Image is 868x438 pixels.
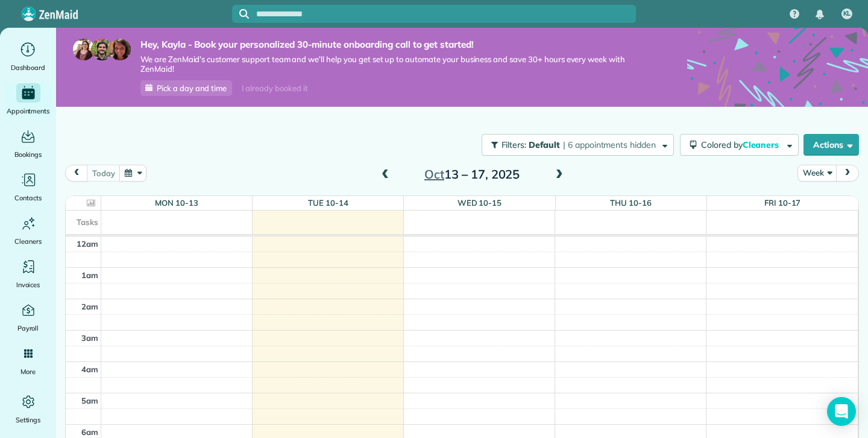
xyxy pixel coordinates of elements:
[20,366,36,378] span: More
[73,39,95,60] img: maria-72a9807cf96188c08ef61303f053569d2e2a8a1cde33d635c8a3ac13582a053d.jpg
[5,40,51,74] a: Dashboard
[234,81,315,96] div: I already booked it
[5,83,51,117] a: Appointments
[843,9,851,19] span: KL
[155,198,198,208] a: Mon 10-13
[91,39,113,60] img: jorge-587dff0eeaa6aab1f244e6dc62b8924c3b6ad411094392a53c71c6c4a576187d.jpg
[836,165,859,181] button: next
[11,62,45,74] span: Dashboard
[109,39,131,60] img: michelle-19f622bdf1676172e81f8f8fba1fb50e276960ebfe0243fe18214015130c80e4.jpg
[529,139,561,150] span: Default
[81,270,98,280] span: 1am
[81,396,98,405] span: 5am
[743,139,781,150] span: Cleaners
[308,198,348,208] a: Tue 10-14
[65,165,88,181] button: prev
[16,279,40,291] span: Invoices
[804,134,859,156] button: Actions
[476,134,674,156] a: Filters: Default | 6 appointments hidden
[458,198,502,208] a: Wed 10-15
[5,257,51,291] a: Invoices
[5,170,51,204] a: Contacts
[81,427,98,437] span: 6am
[140,54,651,75] span: We are ZenMaid’s customer support team and we’ll help you get set up to automate your business an...
[5,392,51,426] a: Settings
[140,80,232,96] a: Pick a day and time
[239,9,249,19] svg: Focus search
[81,364,98,374] span: 4am
[424,167,444,182] span: Oct
[14,235,42,247] span: Cleaners
[140,39,651,51] strong: Hey, Kayla - Book your personalized 30-minute onboarding call to get started!
[764,198,801,208] a: Fri 10-17
[7,105,50,117] span: Appointments
[5,127,51,160] a: Bookings
[680,134,799,156] button: Colored byCleaners
[701,139,783,150] span: Colored by
[5,300,51,334] a: Payroll
[397,168,547,181] h2: 13 – 17, 2025
[502,139,527,150] span: Filters:
[77,239,98,249] span: 12am
[157,83,227,93] span: Pick a day and time
[610,198,652,208] a: Thu 10-16
[232,9,249,19] button: Focus search
[17,322,39,334] span: Payroll
[797,165,837,181] button: Week
[81,333,98,343] span: 3am
[807,1,832,28] div: Notifications
[87,165,120,181] button: today
[5,214,51,247] a: Cleaners
[827,397,856,426] div: Open Intercom Messenger
[14,192,42,204] span: Contacts
[482,134,674,156] button: Filters: Default | 6 appointments hidden
[81,302,98,311] span: 2am
[563,139,656,150] span: | 6 appointments hidden
[14,148,42,160] span: Bookings
[16,414,41,426] span: Settings
[77,217,98,227] span: Tasks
